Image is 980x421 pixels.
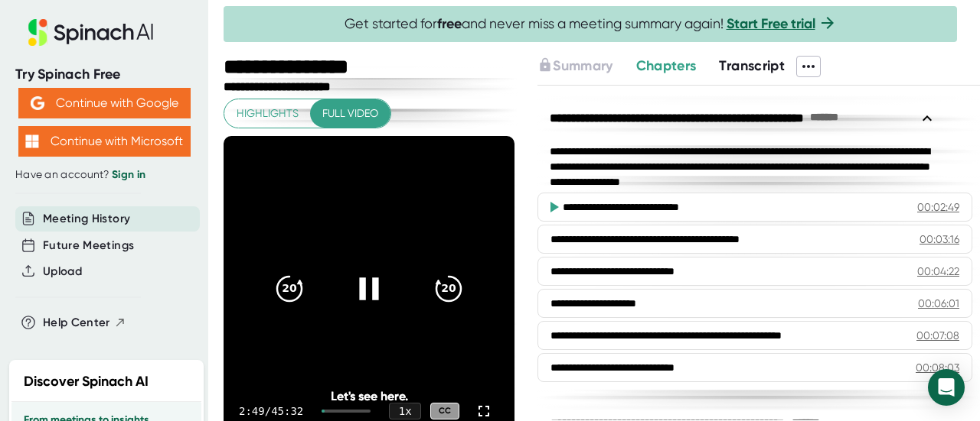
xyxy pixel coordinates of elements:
[224,99,311,128] button: Highlights
[43,314,126,332] button: Help Center
[636,57,697,74] span: Chapters
[920,232,959,247] div: 00:03:16
[537,56,635,77] div: Upgrade to access
[389,403,421,419] div: 1 x
[437,15,462,32] b: free
[112,168,145,181] a: Sign in
[553,57,612,74] span: Summary
[43,314,110,332] span: Help Center
[719,56,785,76] button: Transcript
[916,328,959,343] div: 00:07:08
[918,296,959,311] div: 00:06:01
[719,57,785,74] span: Transcript
[237,104,299,123] span: Highlights
[15,168,193,182] div: Have an account?
[15,66,193,83] div: Try Spinach Free
[18,126,191,157] button: Continue with Microsoft
[917,264,959,279] div: 00:04:22
[24,371,149,392] h2: Discover Spinach AI
[43,237,134,254] button: Future Meetings
[43,263,82,280] button: Upload
[310,99,390,128] button: Full video
[253,389,485,403] div: Let's see here.
[636,56,697,76] button: Chapters
[928,369,965,406] div: Open Intercom Messenger
[239,405,303,417] div: 2:49 / 45:32
[322,104,378,123] span: Full video
[430,403,459,420] div: CC
[537,56,612,76] button: Summary
[345,15,837,33] span: Get started for and never miss a meeting summary again!
[18,88,191,118] button: Continue with Google
[31,96,44,110] img: Aehbyd4JwY73AAAAAElFTkSuQmCC
[727,15,815,32] a: Start Free trial
[917,199,959,215] div: 00:02:49
[916,360,959,375] div: 00:08:03
[43,210,130,228] button: Meeting History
